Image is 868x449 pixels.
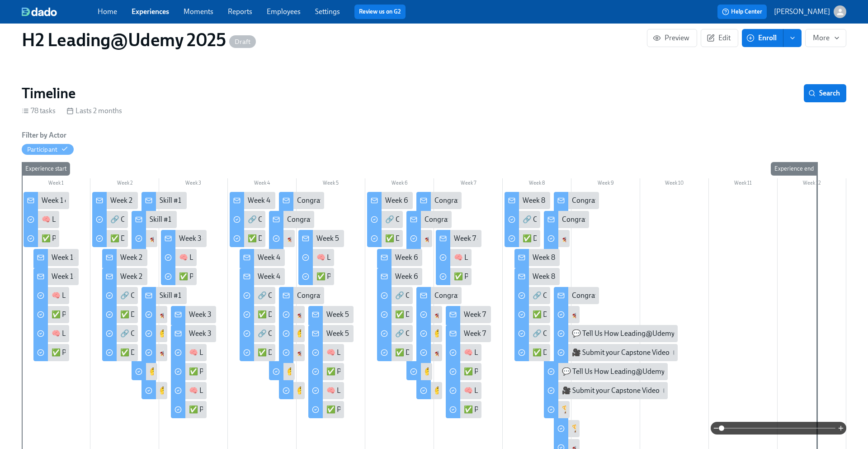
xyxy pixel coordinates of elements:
[189,348,329,358] div: 🧠 Learn: Developing Your Coaching Mindset
[229,38,256,45] span: Draft
[269,230,295,247] div: 🚀 Track Your Progress: Coaching Post Skills Survey
[774,7,830,17] p: [PERSON_NAME]
[297,178,365,190] div: Week 5
[434,386,466,396] div: 🤔 Reflect
[446,401,481,418] div: ✅ Put Your Cross-Functional Collaboration Skills into Practice
[287,215,479,224] div: Congratulations! You've completed Priority Skill #2- Coaching!
[22,84,75,102] h2: Timeline
[161,230,207,247] div: Week 3 of Leading@Udemy – Priority Skill #2: Coaching!
[142,382,167,399] div: 🤔 Reflect
[533,310,649,320] div: ✅ Do: Continue Practicing Your Skills
[248,196,421,205] div: Week 4 of Leading@Udemy – Priority Skill #2: Coaching!
[464,386,658,396] div: 🧠 Learn: Cross-Functional Collaboration Skills to Drive Impact
[701,29,738,47] a: Edit
[33,268,79,285] div: Week 1 of Leading@Udemy – Priority Skill #1: Decision-Making!
[230,192,275,209] div: Week 4 of Leading@Udemy – Priority Skill #2: Coaching!
[406,363,432,380] div: 🤔 Reflect
[315,7,340,16] a: Settings
[171,344,207,361] div: 🧠 Learn: Developing Your Coaching Mindset
[523,215,647,224] div: 🔗 Connect: Group Coaching Session #4
[92,211,128,228] div: 🔗 Connect: Group Coaching Session #1
[298,268,334,285] div: ✅ Put Your Change Leadership Skills into Practice
[66,106,122,116] div: Lasts 2 months
[171,401,207,418] div: ✅ Put Your Coaching Skills into Practice
[248,215,372,224] div: 🔗 Connect: Group Coaching Session #2
[279,192,325,209] div: Congratulations! You've completed Priority Skill #2- Coaching!
[150,234,331,244] div: 🚀 Track Your Progress: Decision Making Post Skills Survey
[258,348,374,358] div: ✅ Do: Continue Practicing Your Skills
[655,33,689,43] span: Preview
[316,253,482,263] div: 🧠 Learn: Key Strategies for Leading Through Change
[505,230,540,247] div: ✅ Do: Continue Practicing Your Skills
[395,253,599,263] div: Week 6 of Leading@Udemy – Priority Skill #3: Change Leadership!
[533,272,774,282] div: Week 8 of Leading@Udemy – Priority Skill #4: Cross-Functional Collaboration!
[92,192,138,209] div: Week 2 of Leading@Udemy – Priority Skill #1: Decision-Making!
[742,29,783,47] button: Enroll
[416,306,442,323] div: 🚀 Track Your Progress: Change Leadership Post Skills Survey
[258,291,382,301] div: 🔗 Connect: Group Coaching Session #2
[120,348,237,358] div: ✅ Do: Continue Practicing Your Skills
[160,386,191,396] div: 🤔 Reflect
[179,272,304,282] div: ✅ Put Your Coaching Skills into Practice
[22,7,98,16] a: dado
[33,249,79,266] div: Week 1 of Leading@Udemy – Priority Skill #1: Decision-Making!
[562,215,739,224] div: Congratulations! You've completed the Final Priority Skill!
[544,363,668,380] div: 💬 Tell Us How Leading@Udemy Impacted You!
[52,253,246,263] div: Week 1 of Leading@Udemy – Priority Skill #1: Decision-Making!
[90,178,159,190] div: Week 2
[161,268,197,285] div: ✅ Put Your Coaching Skills into Practice
[179,234,352,244] div: Week 3 of Leading@Udemy – Priority Skill #2: Coaching!
[425,367,456,377] div: 🤔 Reflect
[22,162,70,176] div: Experience start
[673,349,680,356] svg: Work Email
[279,287,325,304] div: Congratulations! You've completed Priority Skill #2- Coaching!
[367,192,413,209] div: Week 6 of Leading@Udemy – Priority Skill #3: Change Leadership!
[813,33,839,43] span: More
[446,344,481,361] div: 🧠 Learn: Cross-Functional Collaboration Skills to Drive Impact
[326,310,530,320] div: Week 5 of Leading@Udemy – Priority Skill #3: Change Leadership!
[367,230,403,247] div: ✅ Do: Continue Practicing Your Skills
[503,178,571,190] div: Week 8
[92,230,128,247] div: ✅ Do: Continue Practicing Your Skills
[279,344,305,361] div: 🚀 Track Your Progress: Coaching Post Skills Survey
[385,196,590,205] div: Week 6 of Leading@Udemy – Priority Skill #3: Change Leadership!
[298,249,334,266] div: 🧠 Learn: Key Strategies for Leading Through Change
[554,287,599,304] div: Congratulations! You've completed the Final Priority Skill!
[161,249,197,266] div: 🧠 Learn: Developing Your Coaching Mindset
[326,386,492,396] div: 🧠 Learn: Key Strategies for Leading Through Change
[523,196,764,205] div: Week 8 of Leading@Udemy – Priority Skill #4: Cross-Functional Collaboration!
[774,5,846,18] button: [PERSON_NAME]
[279,306,305,323] div: 🚀 Track Your Progress: Coaching Post Skills Survey
[554,325,678,342] div: 💬 Tell Us How Leading@Udemy Impacted You!
[240,306,275,323] div: ✅ Do: Continue Practicing Your Skills
[708,33,731,43] span: Edit
[533,348,649,358] div: ✅ Do: Continue Practicing Your Skills
[150,367,181,377] div: 🤔 Reflect
[189,405,314,415] div: ✅ Put Your Coaching Skills into Practice
[110,234,227,244] div: ✅ Do: Continue Practicing Your Skills
[33,287,69,304] div: 🧠 Learn: Mastering Decision Making
[717,5,767,19] button: Help Center
[269,363,295,380] div: 🤔 Reflect
[514,325,550,342] div: 🔗 Connect: Group Coaching Session #4
[377,344,413,361] div: ✅ Do: Continue Practicing Your Skills
[805,29,846,47] button: More
[377,325,413,342] div: 🔗 Connect: Group Coaching Session #3
[230,230,265,247] div: ✅ Do: Continue Practicing Your Skills
[640,178,709,190] div: Week 10
[228,7,252,16] a: Reports
[22,130,66,140] h6: Filter by Actor
[454,234,694,244] div: Week 7 of Leading@Udemy – Priority Skill #4: Cross-Functional Collaboration!
[120,272,316,282] div: Week 2 of Leading@Udemy – Priority Skill #1: Decision-Making!
[395,272,599,282] div: Week 6 of Leading@Udemy – Priority Skill #3: Change Leadership!
[184,7,213,16] a: Moments
[778,178,846,190] div: Week 12
[572,310,800,320] div: 🚀 Track Your Progress: Cross- Functional Collaboration Post Skills Survey
[52,291,168,301] div: 🧠 Learn: Mastering Decision Making
[434,348,624,358] div: 🚀 Track Your Progress: Change Leadership Post Skills Survey
[804,84,846,102] button: Search
[269,211,315,228] div: Congratulations! You've completed Priority Skill #2- Coaching!
[446,306,491,323] div: Week 7 of Leading@Udemy – Priority Skill #4: Cross-Functional Collaboration!
[132,211,177,228] div: Skill #1 Complete- Decision Making!
[771,162,817,176] div: Experience end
